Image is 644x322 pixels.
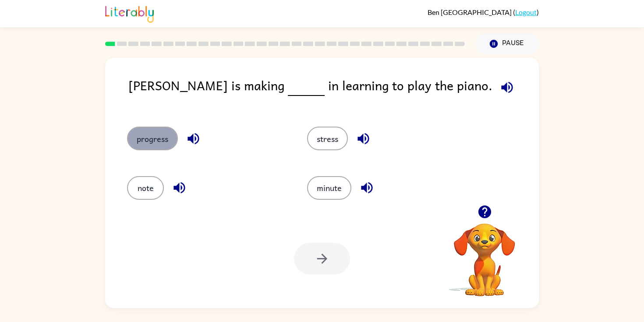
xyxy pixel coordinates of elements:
[441,210,528,297] video: Your browser must support playing .mp4 files to use Literably. Please try using another browser.
[128,75,539,109] div: [PERSON_NAME] is making in learning to play the piano.
[105,4,154,23] img: Literably
[307,127,348,150] button: stress
[428,8,513,16] span: Ben [GEOGRAPHIC_DATA]
[515,8,537,16] a: Logout
[475,34,539,54] button: Pause
[307,176,351,200] button: minute
[127,127,178,150] button: progress
[127,176,164,200] button: note
[428,8,539,16] div: ( )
